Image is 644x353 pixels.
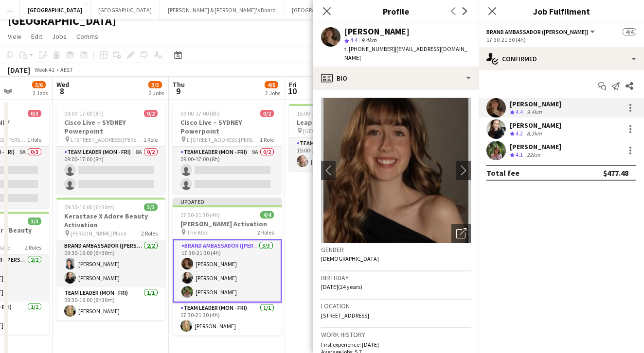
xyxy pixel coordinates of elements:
[28,110,41,117] span: 0/3
[25,244,41,251] span: 2 Roles
[90,0,160,19] button: [GEOGRAPHIC_DATA]
[479,5,644,17] h3: Job Fulfilment
[8,14,116,28] h1: [GEOGRAPHIC_DATA]
[359,36,378,44] span: 9.4km
[32,81,46,88] span: 3/6
[321,245,471,254] h3: Gender
[173,239,282,303] app-card-role: Brand Ambassador ([PERSON_NAME])3/317:30-21:30 (4h)[PERSON_NAME][PERSON_NAME][PERSON_NAME]
[20,0,90,19] button: [GEOGRAPHIC_DATA]
[141,230,158,237] span: 2 Roles
[289,80,297,89] span: Fri
[321,273,471,282] h3: Birthday
[321,283,362,290] span: [DATE] (24 years)
[516,130,523,137] span: 4.2
[56,198,165,320] app-job-card: 09:30-16:00 (6h30m)3/3Kerastase X Adore Beauty Activation [PERSON_NAME] Place2 RolesBrand Ambassa...
[48,30,71,43] a: Jobs
[160,0,284,19] button: [PERSON_NAME] & [PERSON_NAME]'s Board
[60,66,73,73] div: AEST
[28,218,41,225] span: 3/3
[173,147,282,194] app-card-role: Team Leader (Mon - Fri)9A0/209:00-17:00 (8h)
[33,89,48,97] div: 2 Jobs
[171,85,185,97] span: 9
[321,302,471,310] h3: Location
[31,32,42,41] span: Edit
[486,168,519,178] div: Total fee
[56,104,165,194] app-job-card: 09:00-17:00 (8h)0/2Cisco Live – SYDNEY Powerpoint L [STREET_ADDRESS][PERSON_NAME] (Veritas Office...
[297,110,336,117] span: 15:00-20:00 (5h)
[56,147,165,194] app-card-role: Team Leader (Mon - Fri)8A0/209:00-17:00 (8h)
[76,32,98,41] span: Comms
[56,287,165,320] app-card-role: Team Leader (Mon - Fri)1/109:30-16:00 (6h30m)[PERSON_NAME]
[344,27,410,36] div: [PERSON_NAME]
[265,89,280,97] div: 2 Jobs
[27,30,46,43] a: Edit
[260,136,274,143] span: 1 Role
[321,330,471,339] h3: Work history
[510,100,561,108] div: [PERSON_NAME]
[265,81,278,88] span: 4/6
[486,28,589,35] span: Brand Ambassador (Mon - Fri)
[510,142,561,151] div: [PERSON_NAME]
[516,151,523,158] span: 4.1
[55,85,69,97] span: 8
[4,30,25,43] a: View
[525,130,544,138] div: 8.3km
[257,229,274,236] span: 2 Roles
[173,303,282,336] app-card-role: Team Leader (Mon - Fri)1/117:30-21:30 (4h)[PERSON_NAME]
[180,110,220,117] span: 09:00-17:00 (8h)
[180,211,220,219] span: 17:30-21:30 (4h)
[321,341,471,348] p: First experience: [DATE]
[144,110,158,117] span: 0/2
[321,312,369,319] span: [STREET_ADDRESS]
[173,198,282,205] div: Updated
[289,104,398,171] app-job-card: 15:00-20:00 (5h)1/1Leapmotor @ Costcos [GEOGRAPHIC_DATA] - [GEOGRAPHIC_DATA]1 RoleTeam Leader (Mo...
[56,118,165,135] h3: Cisco Live – SYDNEY Powerpoint
[289,118,398,127] h3: Leapmotor @ Costcos
[52,32,67,41] span: Jobs
[173,80,185,89] span: Thu
[8,65,30,75] div: [DATE]
[284,0,409,19] button: [GEOGRAPHIC_DATA]/[GEOGRAPHIC_DATA]
[56,80,69,89] span: Wed
[350,36,358,44] span: 4.4
[56,212,165,229] h3: Kerastase X Adore Beauty Activation
[148,81,162,88] span: 3/5
[344,45,395,52] span: t. [PHONE_NUMBER]
[623,28,636,35] span: 4/4
[479,47,644,70] div: Confirmed
[56,240,165,287] app-card-role: Brand Ambassador ([PERSON_NAME])2/209:30-16:00 (6h30m)[PERSON_NAME][PERSON_NAME]
[287,85,297,97] span: 10
[321,98,471,243] img: Crew avatar or photo
[173,118,282,135] h3: Cisco Live – SYDNEY Powerpoint
[486,28,596,35] button: Brand Ambassador ([PERSON_NAME])
[344,45,467,61] span: | [EMAIL_ADDRESS][DOMAIN_NAME]
[64,203,115,211] span: 09:30-16:00 (6h30m)
[71,136,143,143] span: L [STREET_ADDRESS][PERSON_NAME] (Veritas Offices)
[510,121,561,130] div: [PERSON_NAME]
[525,151,542,159] div: 22km
[451,224,471,243] div: Open photos pop-in
[260,211,274,219] span: 4/4
[603,168,628,178] div: $477.48
[173,104,282,194] app-job-card: 09:00-17:00 (8h)0/2Cisco Live – SYDNEY Powerpoint L [STREET_ADDRESS][PERSON_NAME] (Veritas Office...
[8,32,21,41] span: View
[516,108,523,116] span: 4.4
[187,136,260,143] span: L [STREET_ADDRESS][PERSON_NAME] (Veritas Offices)
[313,67,479,90] div: Bio
[71,230,126,237] span: [PERSON_NAME] Place
[149,89,164,97] div: 2 Jobs
[321,255,379,262] span: [DEMOGRAPHIC_DATA]
[260,110,274,117] span: 0/2
[525,108,544,117] div: 9.4km
[72,30,102,43] a: Comms
[27,136,41,143] span: 1 Role
[173,219,282,228] h3: [PERSON_NAME] Activation
[173,198,282,336] app-job-card: Updated17:30-21:30 (4h)4/4[PERSON_NAME] Activation The Alex2 RolesBrand Ambassador ([PERSON_NAME]...
[289,138,398,171] app-card-role: Team Leader (Mon - Fri)1/115:00-20:00 (5h)[PERSON_NAME]
[64,110,104,117] span: 09:00-17:00 (8h)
